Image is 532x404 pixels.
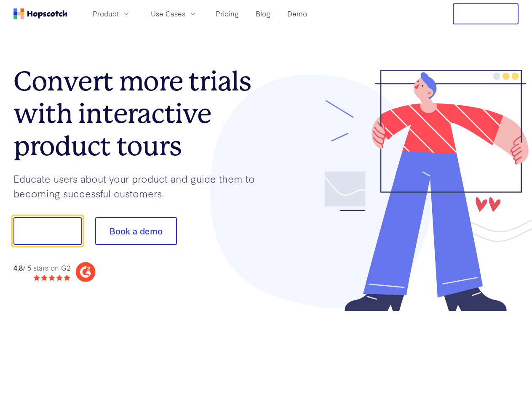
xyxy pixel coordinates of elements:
button: Free Trial [453,3,519,24]
span: Use Cases [151,8,185,19]
span: Product [93,8,119,19]
a: Home [13,8,67,19]
button: Book a demo [95,217,177,245]
button: Show me! [13,217,82,245]
p: Educate users about your product and guide them to becoming successful customers. [13,171,266,200]
a: Demo [284,7,310,21]
a: Pricing [212,7,242,21]
div: / 5 stars on G2 [13,263,70,273]
strong: 4.8 [13,263,23,272]
a: Blog [252,7,274,21]
h1: Convert more trials with interactive product tours [13,65,266,162]
button: Use Cases [146,7,202,21]
button: Product [88,7,136,21]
